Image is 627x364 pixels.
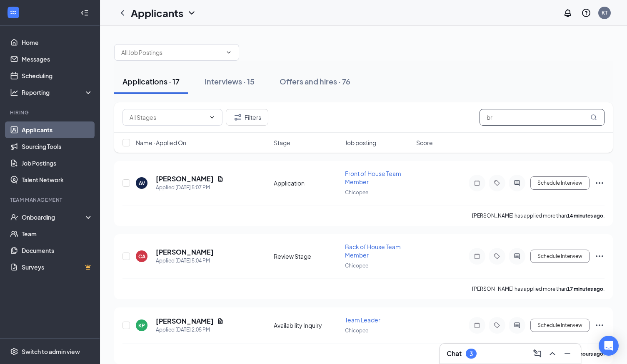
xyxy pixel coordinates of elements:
div: Onboarding [22,213,86,221]
svg: MagnifyingGlass [590,114,597,121]
svg: ActiveChat [512,180,522,186]
svg: Note [472,322,482,329]
a: Sourcing Tools [22,138,93,155]
p: [PERSON_NAME] has applied more than . [472,285,605,292]
button: ChevronUp [546,347,559,360]
a: Team [22,225,93,242]
button: ComposeMessage [531,347,544,360]
div: Hiring [10,109,91,116]
div: Application [274,179,340,187]
svg: ChevronDown [187,8,197,18]
span: Score [416,139,433,147]
div: AV [139,180,145,187]
a: Messages [22,51,93,67]
h5: [PERSON_NAME] [156,248,214,257]
button: Filter Filters [226,109,268,126]
h1: Applicants [131,6,183,20]
div: Interviews · 15 [205,76,255,87]
svg: Minimize [562,349,572,359]
div: Team Management [10,196,91,203]
svg: Ellipses [595,251,605,261]
span: Stage [274,139,290,147]
svg: ChevronUp [547,349,557,359]
span: Chicopee [345,189,368,196]
span: Back of House Team Member [345,243,401,259]
svg: Collapse [80,9,89,17]
h3: Chat [447,349,462,358]
svg: QuestionInfo [581,8,591,18]
span: Front of House Team Member [345,170,401,186]
svg: ComposeMessage [532,349,542,359]
b: 14 minutes ago [567,213,603,219]
div: Switch to admin view [22,347,80,356]
div: Reporting [22,88,93,97]
svg: ChevronDown [225,49,232,56]
svg: ChevronLeft [117,8,127,18]
button: Schedule Interview [530,319,590,332]
svg: Ellipses [595,320,605,330]
svg: Analysis [10,88,18,97]
div: Availability Inquiry [274,321,340,329]
svg: Ellipses [595,178,605,188]
svg: Notifications [563,8,573,18]
a: Job Postings [22,155,93,171]
button: Schedule Interview [530,250,590,263]
button: Schedule Interview [530,176,590,190]
span: Name · Applied On [136,139,186,147]
svg: Tag [492,322,502,329]
b: 3 hours ago [576,351,603,357]
div: Applied [DATE] 5:07 PM [156,183,224,192]
a: Applicants [22,121,93,138]
input: Search in applications [480,109,605,126]
svg: Tag [492,253,502,260]
svg: Settings [10,347,18,356]
a: Documents [22,242,93,259]
p: [PERSON_NAME] has applied more than . [472,212,605,219]
span: Team Leader [345,316,380,324]
svg: ActiveChat [512,253,522,260]
svg: UserCheck [10,213,18,221]
b: 17 minutes ago [567,286,603,292]
div: Offers and hires · 76 [280,76,350,87]
input: All Job Postings [121,48,222,57]
div: Applications · 17 [122,76,180,87]
svg: ActiveChat [512,322,522,329]
a: Scheduling [22,67,93,84]
span: Chicopee [345,327,368,334]
svg: Document [217,318,224,324]
a: SurveysCrown [22,259,93,275]
div: Review Stage [274,252,340,260]
div: Applied [DATE] 5:04 PM [156,257,214,265]
input: All Stages [130,113,205,122]
div: 3 [470,350,473,357]
button: Minimize [561,347,574,360]
a: Talent Network [22,171,93,188]
a: Home [22,34,93,51]
div: CA [138,253,145,260]
span: Chicopee [345,262,368,269]
h5: [PERSON_NAME] [156,317,214,326]
svg: Document [217,176,224,182]
svg: Filter [233,112,243,122]
div: KP [138,322,145,329]
div: KT [602,9,607,16]
h5: [PERSON_NAME] [156,174,214,183]
svg: WorkstreamLogo [9,8,17,17]
svg: ChevronDown [209,114,215,121]
svg: Note [472,253,482,260]
svg: Note [472,180,482,186]
span: Job posting [345,139,376,147]
div: Applied [DATE] 2:05 PM [156,326,224,334]
div: Open Intercom Messenger [599,336,619,356]
svg: Tag [492,180,502,186]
